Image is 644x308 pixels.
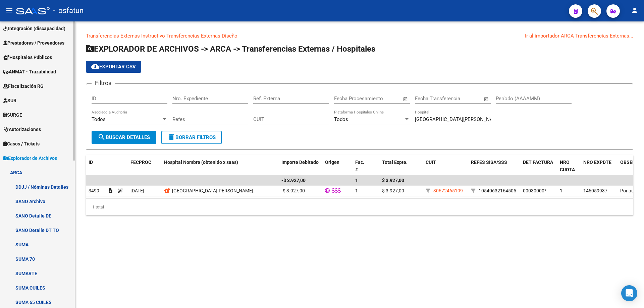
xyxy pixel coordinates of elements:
span: 3499 [89,188,99,193]
span: 146059937 [583,188,607,193]
span: 30672465199 [433,188,463,193]
datatable-header-cell: Importe Debitado [279,155,322,185]
span: SUR [3,97,16,104]
a: Transferencias Externas Instructivo [86,33,165,39]
span: 1 [355,178,358,183]
span: ID [89,160,93,165]
span: NRO CUOTA [560,160,575,173]
a: Transferencias Externas Diseño [166,33,237,39]
button: Open calendar [402,95,410,103]
p: - [86,32,633,40]
span: Todos [334,116,348,122]
datatable-header-cell: Origen [322,155,353,185]
span: Borrar Filtros [167,134,216,140]
span: DET FACTURA [523,160,553,165]
button: Exportar CSV [86,61,141,73]
span: REFES SISA/SSS [471,160,507,165]
span: Total Expte. [382,160,408,165]
mat-icon: menu [5,6,13,14]
button: Borrar Filtros [161,131,222,144]
datatable-header-cell: Hospital Nombre (obtenido x saas) [161,155,279,185]
input: Start date [334,96,356,102]
div: 1 total [86,199,633,215]
span: Casos / Tickets [3,140,40,147]
span: 1 [355,188,358,193]
span: CUIT [426,160,436,165]
span: $ 3.927,00 [382,178,404,183]
span: Explorador de Archivos [3,155,57,162]
datatable-header-cell: Total Expte. [379,155,423,185]
datatable-header-cell: REFES SISA/SSS [468,155,520,185]
div: Ir al importador ARCA Transferencias Externas... [525,32,633,40]
span: EXPLORADOR DE ARCHIVOS -> ARCA -> Transferencias Externas / Hospitales [86,44,375,54]
button: Buscar Detalles [92,131,156,144]
datatable-header-cell: NRO CUOTA [557,155,581,185]
span: Importe Debitado [281,160,319,165]
span: Fac. # [355,160,364,173]
button: Open calendar [483,95,490,103]
span: Autorizaciones [3,126,41,133]
span: Prestadores / Proveedores [3,39,64,47]
mat-icon: cloud_download [91,62,99,70]
mat-icon: person [631,6,639,14]
mat-icon: search [98,133,106,141]
span: 1 [560,188,562,193]
span: Buscar Detalles [98,134,150,140]
span: [GEOGRAPHIC_DATA][PERSON_NAME]. [172,188,255,193]
span: NRO EXPDTE [583,160,611,165]
input: End date [443,96,475,102]
datatable-header-cell: NRO EXPDTE [581,155,618,185]
h3: Filtros [92,78,115,88]
span: Integración (discapacidad) [3,25,65,32]
span: -$ 3.927,00 [281,178,306,183]
span: $ 3.927,00 [382,188,404,193]
span: Hospital Nombre (obtenido x saas) [164,160,238,165]
span: SURGE [3,111,22,119]
datatable-header-cell: DET FACTURA [520,155,557,185]
span: [DATE] [130,188,144,193]
datatable-header-cell: CUIT [423,155,468,185]
span: OBSERVAC [620,160,644,165]
datatable-header-cell: FECPROC [128,155,161,185]
input: End date [362,96,394,102]
input: Start date [415,96,437,102]
span: Origen [325,160,339,165]
span: FECPROC [130,160,151,165]
span: ANMAT - Trazabilidad [3,68,56,75]
span: Todos [92,116,106,122]
datatable-header-cell: ID [86,155,106,185]
div: Open Intercom Messenger [621,285,637,301]
span: 10540632164505 [479,188,516,193]
datatable-header-cell: Fac. # [353,155,369,185]
span: -$ 3.927,00 [281,188,305,193]
mat-icon: delete [167,133,175,141]
span: Exportar CSV [91,64,136,70]
span: - osfatun [53,3,84,18]
span: Hospitales Públicos [3,54,52,61]
span: 00030000* [523,188,546,193]
span: Fiscalización RG [3,82,44,90]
